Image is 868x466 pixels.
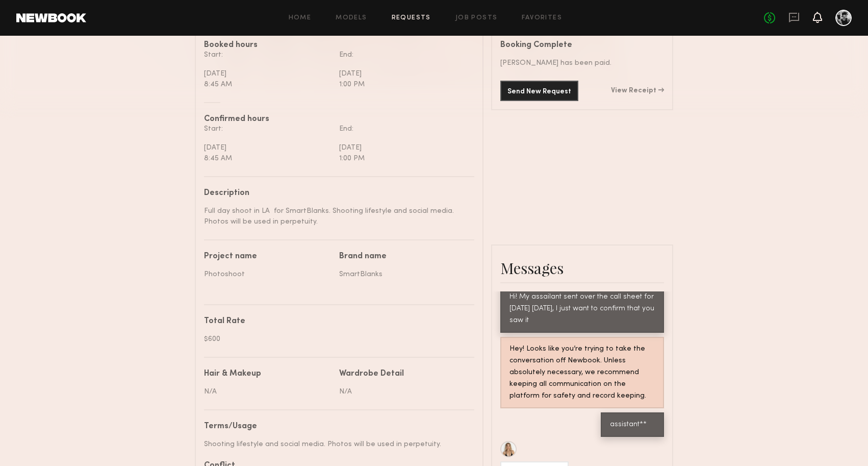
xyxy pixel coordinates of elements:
a: Job Posts [455,15,498,21]
div: 8:45 AM [204,153,331,164]
div: 1:00 PM [339,153,467,164]
div: N/A [339,386,467,397]
div: Confirmed hours [204,115,474,124]
div: [DATE] [204,142,331,153]
div: Start: [204,124,331,134]
div: SmartBlanks [339,269,467,280]
div: [DATE] [339,142,467,153]
div: Shooting lifestyle and social media. Photos will be used in perpetuity. [204,439,467,450]
div: Hair & Makeup [204,370,261,378]
a: View Receipt [611,87,664,94]
a: Home [289,15,312,21]
div: [DATE] [204,68,331,79]
a: Models [336,15,367,21]
div: assistant** [610,419,655,431]
div: [DATE] [339,68,467,79]
div: Hey! Looks like you’re trying to take the conversation off Newbook. Unless absolutely necessary, ... [509,344,655,402]
div: Booked hours [204,41,474,50]
div: End: [339,124,467,134]
div: Full day shoot in LA for SmartBlanks. Shooting lifestyle and social media. Photos will be used in... [204,206,467,227]
div: Description [204,189,467,198]
div: Terms/Usage [204,423,467,431]
div: Photoshoot [204,269,331,280]
div: N/A [204,386,331,397]
a: Requests [392,15,431,21]
div: $600 [204,334,467,345]
div: End: [339,50,467,60]
div: Booking Complete [500,41,664,50]
div: Messages [500,258,664,278]
div: [PERSON_NAME] has been paid. [500,58,664,68]
div: Project name [204,253,331,261]
div: Start: [204,50,331,60]
div: Total Rate [204,317,467,326]
button: Send New Request [500,81,578,101]
div: Wardrobe Detail [339,370,404,378]
div: Hi! My assailant sent over the call sheet for [DATE] [DATE], I just want to confirm that you saw it [509,291,655,327]
div: 8:45 AM [204,79,331,90]
a: Favorites [522,15,562,21]
div: 1:00 PM [339,79,467,90]
div: Brand name [339,253,467,261]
